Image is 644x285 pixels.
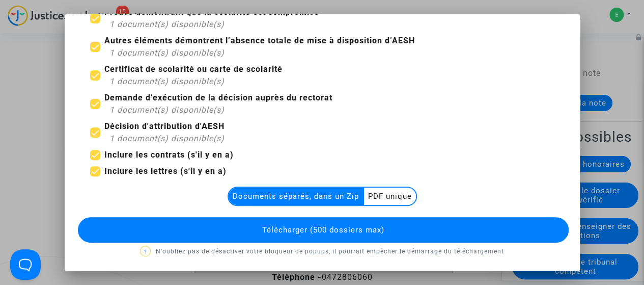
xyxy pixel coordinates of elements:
[144,249,147,254] span: ?
[109,76,225,86] span: 1 document(s) disponible(s)
[104,36,415,45] b: Autres éléments démontrent l’absence totale de mise à disposition d’AESH
[77,245,568,258] p: N'oubliez pas de désactiver votre bloqueur de popups, il pourrait empêcher le démarrage du téléch...
[104,93,332,102] b: Demande d’exécution de la décision auprès du rectorat
[109,48,225,58] span: 1 document(s) disponible(s)
[109,105,225,115] span: 1 document(s) disponible(s)
[104,166,227,176] b: Inclure les lettres (s'il y en a)
[229,188,364,205] multi-toggle-item: Documents séparés, dans un Zip
[104,7,319,17] b: Preuve démontrant que la scolarité est compromise
[262,225,384,235] span: Télécharger (500 dossiers max)
[104,150,234,160] b: Inclure les contrats (s'il y en a)
[104,121,225,131] b: Décision d'attribution d'AESH
[104,64,283,74] b: Certificat de scolarité ou carte de scolarité
[109,19,225,29] span: 1 document(s) disponible(s)
[109,134,225,143] span: 1 document(s) disponible(s)
[78,217,569,243] button: Télécharger (500 dossiers max)
[364,188,416,205] multi-toggle-item: PDF unique
[10,249,41,280] iframe: Help Scout Beacon - Open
